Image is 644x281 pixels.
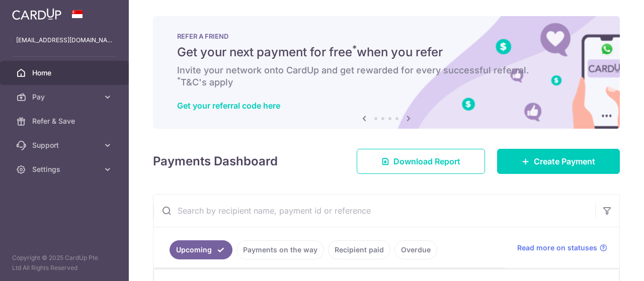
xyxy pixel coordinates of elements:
[177,44,596,60] h5: Get your next payment for free when you refer
[517,243,607,253] a: Read more on statuses
[580,251,634,276] iframe: Opens a widget where you can find more information
[177,101,280,111] a: Get your referral code here
[32,68,99,78] span: Home
[32,164,99,174] span: Settings
[153,195,595,227] input: Search by recipient name, payment id or reference
[12,8,61,20] img: CardUp
[534,155,595,167] span: Create Payment
[357,149,485,174] a: Download Report
[497,149,620,174] a: Create Payment
[153,16,620,129] img: RAF banner
[328,240,390,259] a: Recipient paid
[236,240,324,259] a: Payments on the way
[16,35,113,45] p: [EMAIL_ADDRESS][DOMAIN_NAME]
[517,243,597,253] span: Read more on statuses
[177,32,596,40] p: REFER A FRIEND
[32,116,99,126] span: Refer & Save
[177,64,596,88] h6: Invite your network onto CardUp and get rewarded for every successful referral. T&C's apply
[32,92,99,102] span: Pay
[393,155,460,167] span: Download Report
[32,140,99,150] span: Support
[153,152,278,170] h4: Payments Dashboard
[394,240,437,259] a: Overdue
[170,240,232,259] a: Upcoming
